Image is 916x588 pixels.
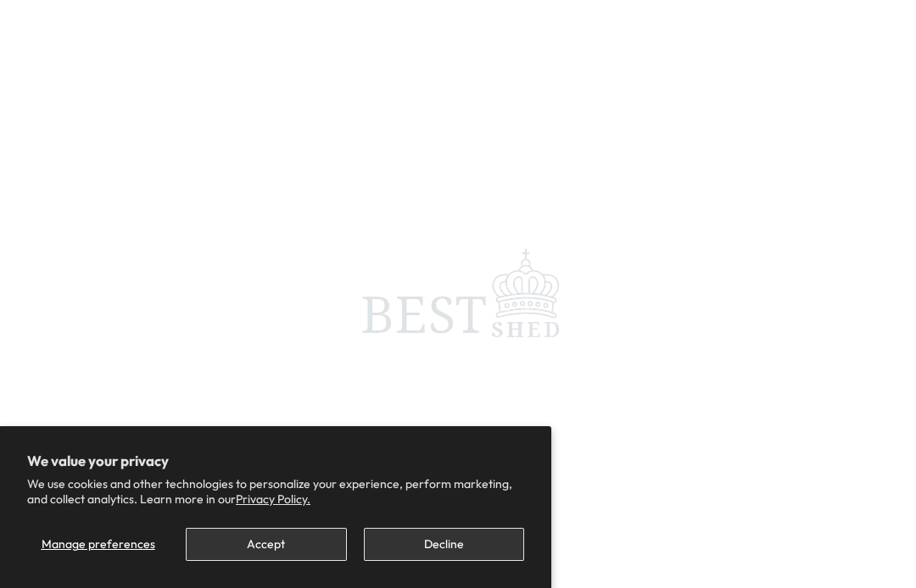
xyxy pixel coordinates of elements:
[27,528,169,561] button: Manage preferences
[42,536,155,552] span: Manage preferences
[27,453,524,469] h2: We value your privacy
[27,476,524,507] p: We use cookies and other technologies to personalize your experience, perform marketing, and coll...
[236,491,310,507] a: Privacy Policy.
[186,528,346,561] button: Accept
[364,528,524,561] button: Decline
